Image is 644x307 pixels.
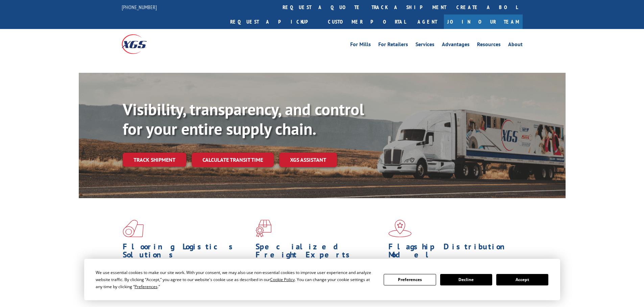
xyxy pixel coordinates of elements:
[378,42,408,49] a: For Retailers
[192,153,274,167] a: Calculate transit time
[388,220,412,237] img: xgs-icon-flagship-distribution-model-red
[350,42,371,49] a: For Mills
[84,259,560,300] div: Cookie Consent Prompt
[135,284,158,289] span: Preferences
[508,42,523,49] a: About
[384,274,436,285] button: Preferences
[415,42,434,49] a: Services
[444,14,523,29] a: Join Our Team
[442,42,470,49] a: Advantages
[477,42,501,49] a: Resources
[440,274,492,285] button: Decline
[225,14,323,29] a: Request a pickup
[123,153,186,167] a: Track shipment
[96,269,376,290] div: We use essential cookies to make our site work. With your consent, we may also use non-essential ...
[123,99,364,139] b: Visibility, transparency, and control for your entire supply chain.
[123,220,144,237] img: xgs-icon-total-supply-chain-intelligence-red
[388,243,516,262] h1: Flagship Distribution Model
[496,274,548,285] button: Accept
[279,153,337,167] a: XGS ASSISTANT
[270,277,295,282] span: Cookie Policy
[122,4,157,10] a: [PHONE_NUMBER]
[323,14,411,29] a: Customer Portal
[411,14,444,29] a: Agent
[123,243,251,262] h1: Flooring Logistics Solutions
[256,243,383,262] h1: Specialized Freight Experts
[256,220,271,237] img: xgs-icon-focused-on-flooring-red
